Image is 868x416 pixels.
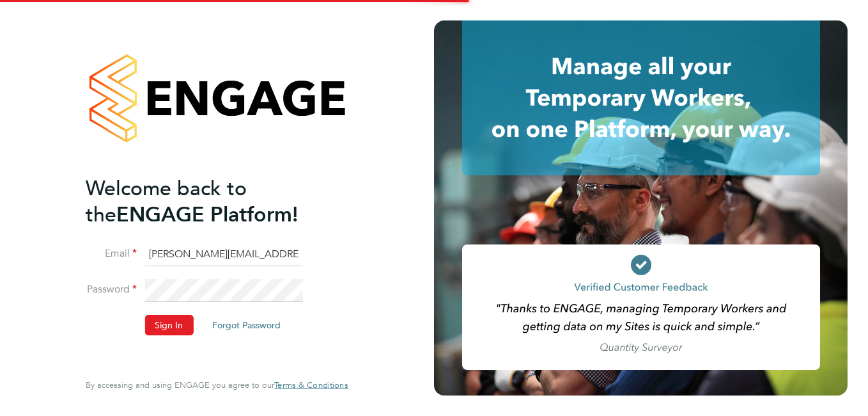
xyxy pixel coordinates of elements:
span: Welcome back to the [86,176,247,227]
label: Email [86,247,137,260]
button: Forgot Password [202,315,291,335]
label: Password [86,283,137,296]
span: By accessing and using ENGAGE you agree to our [86,380,348,390]
button: Sign In [144,315,193,335]
h2: ENGAGE Platform! [86,175,335,228]
span: Terms & Conditions [274,380,348,390]
input: Enter your work email... [144,243,302,266]
a: Terms & Conditions [274,380,348,390]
